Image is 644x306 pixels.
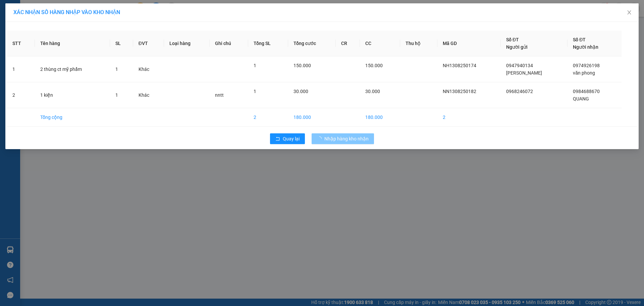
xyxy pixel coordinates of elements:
[506,63,533,68] span: 0947940134
[360,31,400,56] th: CC
[365,89,380,94] span: 30.000
[270,133,305,144] button: rollbackQuay lại
[164,31,210,56] th: Loại hàng
[7,56,35,82] td: 1
[110,31,133,56] th: SL
[248,31,288,56] th: Tổng SL
[293,63,311,68] span: 150.000
[573,96,589,101] span: QUANG
[573,89,600,94] span: 0984688670
[288,108,336,127] td: 180.000
[7,31,35,56] th: STT
[437,31,501,56] th: Mã GD
[254,63,256,68] span: 1
[317,136,324,141] span: loading
[573,70,595,76] span: văn phong
[115,67,118,72] span: 1
[312,133,374,144] button: Nhập hàng kho nhận
[573,63,600,68] span: 0974926198
[400,31,437,56] th: Thu hộ
[35,31,110,56] th: Tên hàng
[573,44,598,50] span: Người nhận
[627,10,632,15] span: close
[336,31,360,56] th: CR
[35,108,110,127] td: Tổng cộng
[443,89,476,94] span: NN1308250182
[365,63,383,68] span: 150.000
[506,70,542,76] span: [PERSON_NAME]
[133,82,164,108] td: Khác
[254,89,256,94] span: 1
[506,89,533,94] span: 0968246072
[133,31,164,56] th: ĐVT
[506,37,519,42] span: Số ĐT
[35,82,110,108] td: 1 kiện
[620,3,639,22] button: Close
[288,31,336,56] th: Tổng cước
[360,108,400,127] td: 180.000
[573,37,586,42] span: Số ĐT
[115,92,118,98] span: 1
[506,44,528,50] span: Người gửi
[443,63,476,68] span: NH1308250174
[210,31,248,56] th: Ghi chú
[293,89,308,94] span: 30.000
[437,108,501,127] td: 2
[13,9,120,15] span: XÁC NHẬN SỐ HÀNG NHẬP VÀO KHO NHẬN
[133,56,164,82] td: Khác
[275,136,280,142] span: rollback
[248,108,288,127] td: 2
[35,56,110,82] td: 2 thùng ct mỹ phẩm
[215,92,224,98] span: nntt
[283,135,300,142] span: Quay lại
[7,82,35,108] td: 2
[324,135,369,142] span: Nhập hàng kho nhận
